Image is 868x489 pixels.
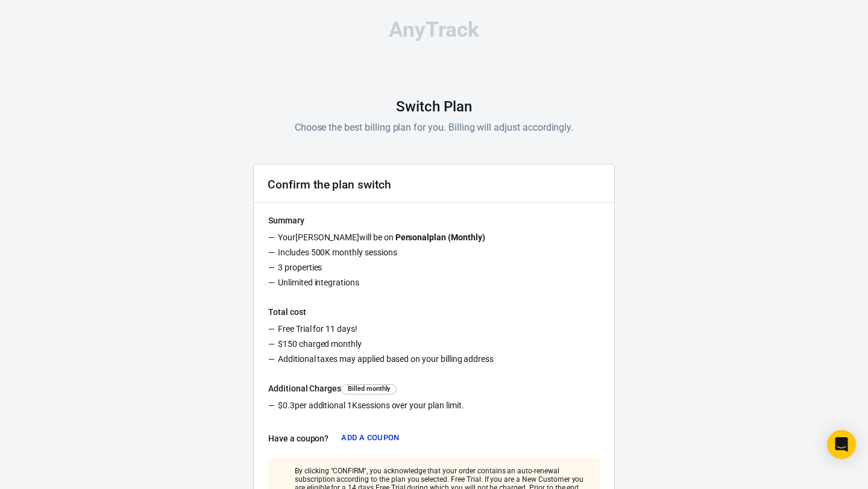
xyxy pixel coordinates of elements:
li: Additional taxes may applied based on your billing address [268,353,600,368]
h2: Confirm the plan switch [268,178,391,191]
li: Your [PERSON_NAME] will be on [268,231,600,246]
h6: Total cost [268,306,600,318]
li: Unlimited integrations [268,276,600,291]
li: per additional sessions over your plan limit. [268,399,600,414]
h6: Summary [268,214,600,226]
strong: Personal plan ( Monthly ) [395,232,485,242]
button: Add a Coupon [338,429,402,447]
p: Choose the best billing plan for you. Billing will adjust accordingly. [295,120,574,135]
h1: Switch Plan [396,98,471,115]
div: Open Intercom Messenger [827,430,856,459]
li: Free Trial for 11 days! [268,323,600,338]
h6: Have a coupon? [268,432,329,444]
span: 1K [347,400,357,410]
li: Includes 500K monthly sessions [268,246,600,261]
li: 3 properties [268,261,600,276]
h6: Additional Charges [268,382,600,394]
li: $150 charged monthly [268,338,600,353]
span: $0.3 [278,400,295,410]
div: AnyTrack [253,19,615,40]
span: Billed monthly [345,384,392,394]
